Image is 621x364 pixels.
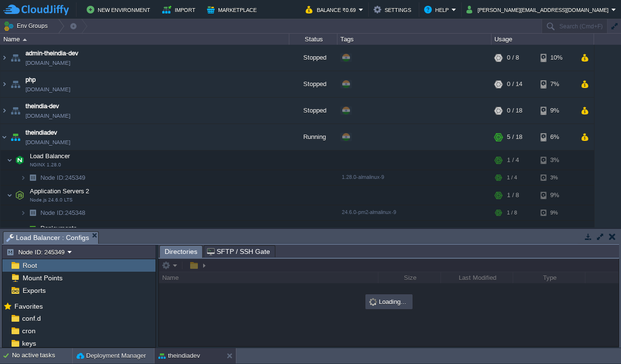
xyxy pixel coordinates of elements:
[12,348,72,364] div: No active tasks
[342,209,396,215] span: 24.6.0-pm2-almalinux-9
[507,151,519,170] div: 1 / 4
[507,124,522,150] div: 5 / 18
[13,151,26,170] img: AMDAwAAAACH5BAEAAAAALAAAAAABAAEAAAICRAEAOw==
[39,209,87,217] a: Node ID:245348
[165,246,197,258] span: Directories
[289,71,337,97] div: Stopped
[1,34,289,45] div: Name
[374,4,414,15] button: Settings
[541,186,572,205] div: 9%
[40,209,65,216] span: Node ID:
[87,4,153,15] button: New Environment
[424,4,452,15] button: Help
[507,205,517,220] div: 1 / 8
[9,98,22,124] img: AMDAwAAAACH5BAEAAAAALAAAAAABAAEAAAICRAEAOw==
[541,124,572,150] div: 6%
[6,232,89,244] span: Load Balancer : Configs
[366,295,412,308] div: Loading...
[21,274,64,282] a: Mount Points
[26,128,57,138] a: theindiadev
[7,151,13,170] img: AMDAwAAAACH5BAEAAAAALAAAAAABAAEAAAICRAEAOw==
[21,261,39,270] a: Root
[26,111,70,121] a: [DOMAIN_NAME]
[9,45,22,71] img: AMDAwAAAACH5BAEAAAAALAAAAAABAAEAAAICRAEAOw==
[39,174,87,182] a: Node ID:245349
[162,4,198,15] button: Import
[492,34,594,45] div: Usage
[29,152,71,160] span: Load Balancer
[541,71,572,97] div: 7%
[30,162,61,168] span: NGINX 1.28.0
[541,45,572,71] div: 10%
[26,101,59,111] a: theindia-dev
[466,4,611,15] button: [PERSON_NAME][EMAIL_ADDRESS][DOMAIN_NAME]
[0,45,8,71] img: AMDAwAAAACH5BAEAAAAALAAAAAABAAEAAAICRAEAOw==
[3,19,51,33] button: Env Groups
[507,186,519,205] div: 1 / 8
[0,124,8,150] img: AMDAwAAAACH5BAEAAAAALAAAAAABAAEAAAICRAEAOw==
[507,98,522,124] div: 0 / 18
[306,4,359,15] button: Balance ₹0.69
[13,186,26,205] img: AMDAwAAAACH5BAEAAAAALAAAAAABAAEAAAICRAEAOw==
[20,339,38,348] a: keys
[20,205,26,220] img: AMDAwAAAACH5BAEAAAAALAAAAAABAAEAAAICRAEAOw==
[290,34,337,45] div: Status
[20,221,26,236] img: AMDAwAAAACH5BAEAAAAALAAAAAABAAEAAAICRAEAOw==
[26,138,70,147] a: [DOMAIN_NAME]
[29,187,91,195] span: Application Servers 2
[13,302,44,311] span: Favorites
[9,124,22,150] img: AMDAwAAAACH5BAEAAAAALAAAAAABAAEAAAICRAEAOw==
[289,98,337,124] div: Stopped
[39,224,78,232] a: Deployments
[39,174,87,182] span: 245349
[9,71,22,97] img: AMDAwAAAACH5BAEAAAAALAAAAAABAAEAAAICRAEAOw==
[0,98,8,124] img: AMDAwAAAACH5BAEAAAAALAAAAAABAAEAAAICRAEAOw==
[0,71,8,97] img: AMDAwAAAACH5BAEAAAAALAAAAAABAAEAAAICRAEAOw==
[541,151,572,170] div: 3%
[3,4,69,16] img: CloudJiffy
[7,186,13,205] img: AMDAwAAAACH5BAEAAAAALAAAAAABAAEAAAICRAEAOw==
[29,188,91,195] a: Application Servers 2Node.js 24.6.0 LTS
[26,85,70,94] a: [DOMAIN_NAME]
[342,174,384,180] span: 1.28.0-almalinux-9
[40,174,65,181] span: Node ID:
[338,34,491,45] div: Tags
[13,302,44,310] a: Favorites
[20,314,42,323] a: conf.d
[39,209,87,217] span: 245348
[30,197,73,203] span: Node.js 24.6.0 LTS
[207,246,270,257] span: SFTP / SSH Gate
[20,326,37,335] a: cron
[289,45,337,71] div: Stopped
[26,170,39,185] img: AMDAwAAAACH5BAEAAAAALAAAAAABAAEAAAICRAEAOw==
[507,170,517,185] div: 1 / 4
[21,286,47,295] span: Exports
[77,351,146,361] button: Deployment Manager
[20,170,26,185] img: AMDAwAAAACH5BAEAAAAALAAAAAABAAEAAAICRAEAOw==
[26,58,70,68] a: [DOMAIN_NAME]
[6,248,67,256] button: Node ID: 245349
[507,45,519,71] div: 0 / 8
[541,170,572,185] div: 3%
[158,351,200,361] button: theindiadev
[26,75,36,85] a: php
[29,152,71,160] a: Load BalancerNGINX 1.28.0
[541,98,572,124] div: 9%
[26,49,78,58] a: admin-theindia-dev
[507,71,522,97] div: 0 / 14
[26,221,39,236] img: AMDAwAAAACH5BAEAAAAALAAAAAABAAEAAAICRAEAOw==
[23,38,27,41] img: AMDAwAAAACH5BAEAAAAALAAAAAABAAEAAAICRAEAOw==
[541,205,572,220] div: 9%
[26,205,39,220] img: AMDAwAAAACH5BAEAAAAALAAAAAABAAEAAAICRAEAOw==
[207,4,259,15] button: Marketplace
